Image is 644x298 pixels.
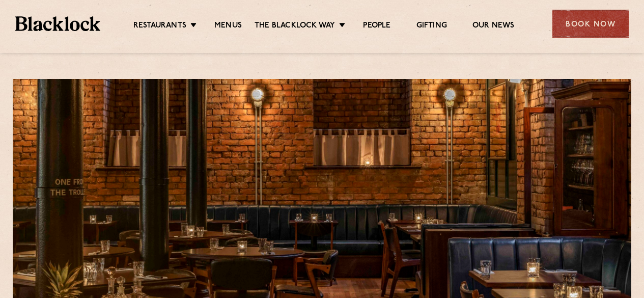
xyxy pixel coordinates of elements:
a: Our News [472,21,515,32]
a: People [363,21,390,32]
a: Restaurants [133,21,186,32]
a: The Blacklock Way [255,21,335,32]
div: Book Now [552,10,629,38]
a: Menus [214,21,242,32]
img: BL_Textured_Logo-footer-cropped.svg [15,16,100,31]
a: Gifting [416,21,447,32]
